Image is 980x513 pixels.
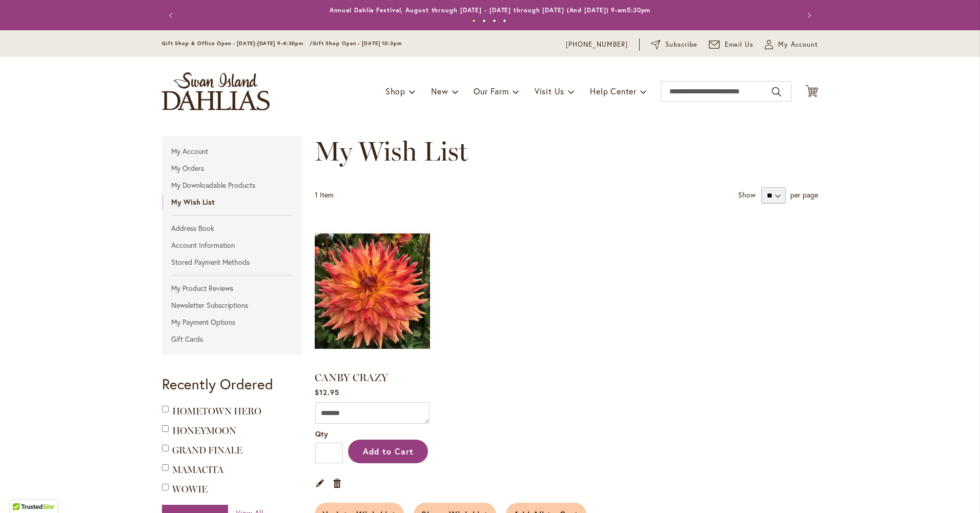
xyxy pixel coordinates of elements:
strong: Recently Ordered [162,374,273,393]
button: 1 of 4 [472,19,476,23]
span: 1 Item [315,190,334,200]
a: WOWIE [172,484,208,495]
button: 4 of 4 [503,19,506,23]
button: 3 of 4 [493,19,496,23]
span: Gift Shop Open - [DATE] 10-3pm [313,40,402,47]
span: Email Us [725,40,754,50]
a: Annual Dahlia Festival, August through [DATE] - [DATE] through [DATE] (And [DATE]) 9-am5:30pm [330,6,651,14]
a: Newsletter Subscriptions [162,298,302,313]
button: Previous [162,5,182,26]
span: per page [790,190,818,200]
span: Gift Shop & Office Open - [DATE]-[DATE] 9-4:30pm / [162,40,313,47]
a: GRAND FINALE [172,445,242,456]
a: Account Information [162,238,302,253]
a: Gift Cards [162,331,302,347]
a: My Payment Options [162,314,302,330]
span: $12.95 [315,387,339,397]
button: Add to Cart [348,440,428,463]
img: Canby Crazy [315,219,430,363]
span: Help Center [590,86,637,96]
a: MAMACITA [172,464,223,476]
span: My Account [778,40,818,50]
span: Shop [385,86,405,96]
span: Qty [315,429,328,439]
span: Subscribe [665,40,698,50]
a: store logo [162,72,270,110]
a: My Product Reviews [162,281,302,296]
a: [PHONE_NUMBER] [566,40,628,50]
a: My Account [162,144,302,159]
a: Stored Payment Methods [162,254,302,270]
span: Add to Cart [363,446,414,457]
a: Subscribe [651,40,698,50]
span: My Wish List [315,135,468,167]
a: HOMETOWN HERO [172,406,261,417]
strong: My Wish List [162,194,302,210]
strong: Show [738,190,756,200]
a: HONEYMOON [172,425,236,437]
a: My Downloadable Products [162,177,302,193]
a: CANBY CRAZY [315,371,388,384]
button: My Account [765,40,818,50]
a: Canby Crazy [315,219,430,365]
a: Address Book [162,221,302,236]
button: 2 of 4 [482,19,486,23]
button: Next [798,5,818,26]
span: Visit Us [535,86,564,96]
span: New [431,86,448,96]
a: My Orders [162,161,302,176]
span: Our Farm [474,86,508,96]
a: Email Us [709,40,754,50]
